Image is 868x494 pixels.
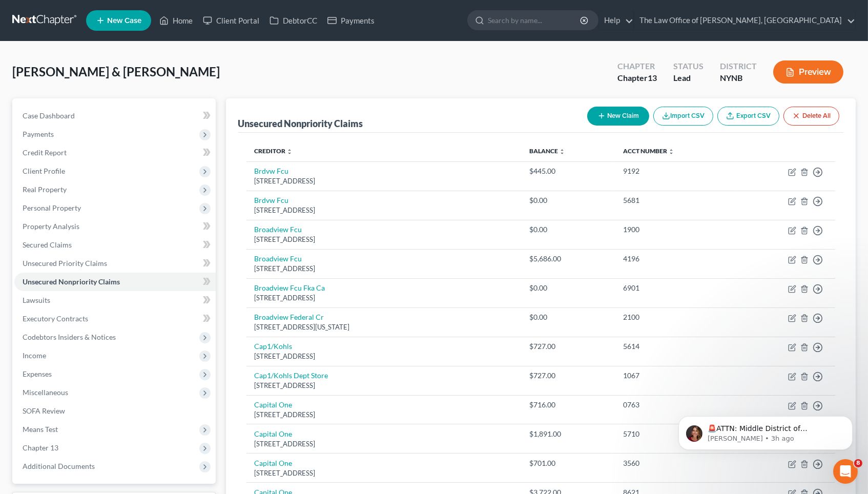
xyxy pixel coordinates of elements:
[653,107,713,126] button: Import CSV
[198,11,264,30] a: Client Portal
[255,410,513,420] div: [STREET_ADDRESS]
[720,72,757,84] div: NYNB
[23,388,68,397] span: Miscellaneous
[23,296,50,304] span: Lawsuits
[559,149,565,155] i: unfold_more
[623,458,728,468] div: 3560
[23,111,75,120] span: Case Dashboard
[14,254,216,273] a: Unsecured Priority Claims
[23,167,65,175] span: Client Profile
[23,222,79,231] span: Property Analysis
[529,400,607,410] div: $716.00
[255,235,513,244] div: [STREET_ADDRESS]
[648,73,657,83] span: 13
[488,11,582,30] input: Search by name...
[255,293,513,303] div: [STREET_ADDRESS]
[255,176,513,186] div: [STREET_ADDRESS]
[529,429,607,439] div: $1,891.00
[255,313,324,321] a: Broadview Federal Cr
[107,17,141,25] span: New Case
[23,462,95,470] span: Additional Documents
[529,370,607,381] div: $727.00
[23,314,88,323] span: Executory Contracts
[673,60,704,72] div: Status
[623,254,728,264] div: 4196
[322,11,380,30] a: Payments
[623,312,728,322] div: 2100
[673,72,704,84] div: Lead
[23,406,65,415] span: SOFA Review
[23,259,107,267] span: Unsecured Priority Claims
[529,283,607,293] div: $0.00
[255,439,513,449] div: [STREET_ADDRESS]
[14,143,216,162] a: Credit Report
[255,429,293,438] a: Capital One
[255,264,513,274] div: [STREET_ADDRESS]
[14,402,216,420] a: SOFA Review
[255,205,513,215] div: [STREET_ADDRESS]
[529,224,607,235] div: $0.00
[264,11,322,30] a: DebtorCC
[529,166,607,176] div: $445.00
[599,11,633,30] a: Help
[23,333,116,341] span: Codebtors Insiders & Notices
[720,60,757,72] div: District
[833,459,858,484] iframe: Intercom live chat
[255,371,328,380] a: Cap1/Kohls Dept Store
[255,468,513,478] div: [STREET_ADDRESS]
[23,148,67,157] span: Credit Report
[255,225,302,234] a: Broadview Fcu
[23,369,52,378] span: Expenses
[255,342,293,351] a: Cap1/Kohls
[23,240,72,249] span: Secured Claims
[255,400,293,409] a: Capital One
[14,310,216,328] a: Executory Contracts
[623,195,728,205] div: 5681
[23,277,120,286] span: Unsecured Nonpriority Claims
[623,147,674,155] a: Acct Number unfold_more
[14,217,216,236] a: Property Analysis
[12,64,220,79] span: [PERSON_NAME] & [PERSON_NAME]
[623,166,728,176] div: 9192
[773,60,843,84] button: Preview
[623,400,728,410] div: 0763
[255,196,289,204] a: Brdvw Fcu
[634,11,855,30] a: The Law Office of [PERSON_NAME], [GEOGRAPHIC_DATA]
[23,425,58,434] span: Means Test
[23,203,81,212] span: Personal Property
[617,60,657,72] div: Chapter
[663,395,868,466] iframe: Intercom notifications message
[529,254,607,264] div: $5,686.00
[255,254,302,263] a: Broadview Fcu
[14,236,216,254] a: Secured Claims
[623,283,728,293] div: 6901
[255,283,325,292] a: Broadview Fcu Fka Ca
[14,273,216,291] a: Unsecured Nonpriority Claims
[623,341,728,352] div: 5614
[717,107,779,126] a: Export CSV
[529,195,607,205] div: $0.00
[14,291,216,310] a: Lawsuits
[668,149,674,155] i: unfold_more
[255,352,513,361] div: [STREET_ADDRESS]
[255,167,289,175] a: Brdvw Fcu
[587,107,649,126] button: New Claim
[14,107,216,125] a: Case Dashboard
[255,381,513,390] div: [STREET_ADDRESS]
[23,443,58,452] span: Chapter 13
[529,458,607,468] div: $701.00
[783,107,839,126] button: Delete All
[23,351,46,360] span: Income
[529,312,607,322] div: $0.00
[623,224,728,235] div: 1900
[623,370,728,381] div: 1067
[287,149,293,155] i: unfold_more
[623,429,728,439] div: 5710
[238,117,363,130] div: Unsecured Nonpriority Claims
[854,459,862,467] span: 8
[255,459,293,467] a: Capital One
